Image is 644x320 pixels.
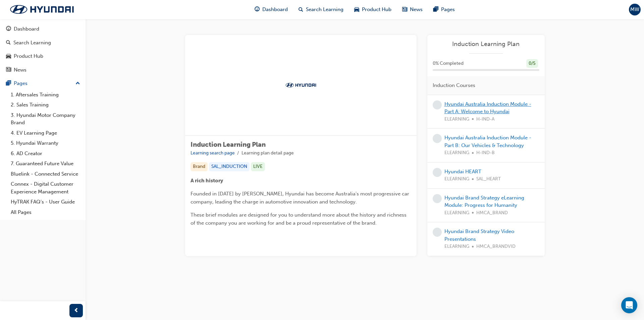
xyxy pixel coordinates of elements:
span: learningRecordVerb_NONE-icon [433,228,442,237]
div: SAL_INDUCTION [209,162,250,171]
span: News [410,6,423,13]
span: guage-icon [255,5,260,14]
span: pages-icon [433,5,438,14]
span: ELEARNING [444,175,469,183]
span: Induction Learning Plan [191,141,266,148]
span: Induction Courses [433,82,475,89]
div: Open Intercom Messenger [621,297,637,313]
span: news-icon [6,67,11,73]
span: up-icon [75,79,80,88]
span: Founded in [DATE] by [PERSON_NAME], Hyundai has become Australia's most progressive car company, ... [191,191,411,205]
a: HyTRAK FAQ's - User Guide [8,197,83,207]
span: learningRecordVerb_NONE-icon [433,194,442,203]
span: H-IND-B [476,149,495,157]
a: News [3,64,83,76]
span: search-icon [6,40,11,46]
a: 7. Guaranteed Future Value [8,158,83,169]
a: Learning search page [191,150,235,156]
a: Connex - Digital Customer Experience Management [8,179,83,197]
span: guage-icon [6,26,11,32]
span: Search Learning [306,6,343,13]
span: These brief modules are designed for you to understand more about the history and richness of the... [191,212,408,226]
span: A rich history [191,178,223,184]
a: Hyundai Brand Strategy Video Presentations [444,228,514,242]
div: 0 / 5 [526,59,538,68]
span: 0 % Completed [433,60,464,67]
span: ELEARNING [444,149,469,157]
a: Induction Learning Plan [433,40,539,48]
span: HMCA_BRAND [476,209,508,217]
a: 2. Sales Training [8,100,83,110]
span: prev-icon [74,307,79,315]
img: Trak [3,2,80,16]
div: Product Hub [14,52,43,60]
button: Pages [3,77,83,90]
div: Brand [191,162,208,171]
span: learningRecordVerb_NONE-icon [433,168,442,177]
a: Hyundai Australia Induction Module - Part B: Our Vehicles & Technology [444,135,531,148]
span: learningRecordVerb_NONE-icon [433,100,442,109]
div: LIVE [251,162,265,171]
a: guage-iconDashboard [249,3,293,16]
span: MW [630,6,639,13]
span: learningRecordVerb_NONE-icon [433,134,442,143]
a: 4. EV Learning Page [8,128,83,138]
a: pages-iconPages [428,3,460,16]
span: Pages [441,6,455,13]
span: car-icon [354,5,359,14]
span: Product Hub [362,6,391,13]
span: SAL_HEART [476,175,501,183]
div: Pages [14,80,28,87]
img: Trak [282,82,319,88]
span: H-IND-A [476,116,494,123]
a: 6. AD Creator [8,148,83,159]
a: search-iconSearch Learning [293,3,349,16]
a: news-iconNews [397,3,428,16]
a: 3. Hyundai Motor Company Brand [8,110,83,128]
div: Dashboard [14,25,39,33]
a: Hyundai Brand Strategy eLearning Module: Progress for Humanity [444,195,524,209]
a: Search Learning [3,37,83,49]
span: search-icon [299,5,303,14]
span: news-icon [402,5,407,14]
div: News [14,66,26,74]
a: Product Hub [3,50,83,62]
span: ELEARNING [444,209,469,217]
a: 5. Hyundai Warranty [8,138,83,148]
a: All Pages [8,207,83,218]
button: DashboardSearch LearningProduct HubNews [3,21,83,77]
a: Bluelink - Connected Service [8,169,83,179]
a: 1. Aftersales Training [8,90,83,100]
span: ELEARNING [444,116,469,123]
button: MW [629,4,641,15]
span: car-icon [6,53,11,59]
span: ELEARNING [444,243,469,250]
div: Search Learning [13,39,51,47]
li: Learning plan detail page [241,149,294,157]
span: HMCA_BRANDVID [476,243,516,250]
span: pages-icon [6,81,11,87]
a: Hyundai HEART [444,169,481,175]
a: Dashboard [3,23,83,35]
a: car-iconProduct Hub [349,3,397,16]
span: Dashboard [262,6,288,13]
a: Hyundai Australia Induction Module - Part A: Welcome to Hyundai [444,101,531,115]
